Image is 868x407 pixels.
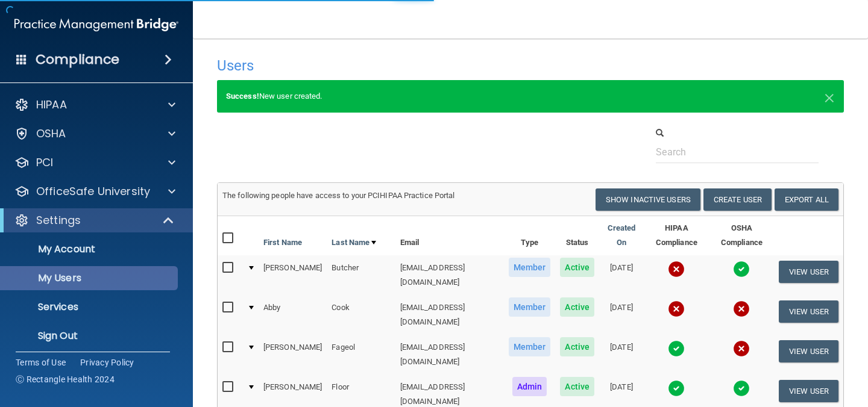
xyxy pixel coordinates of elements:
img: tick.e7d51cea.svg [668,380,685,397]
strong: Success! [226,92,259,101]
iframe: Drift Widget Chat Controller [659,322,854,370]
p: Services [8,301,172,313]
th: Status [555,216,599,255]
span: Active [560,258,594,277]
a: Export All [775,188,838,211]
span: Ⓒ Rectangle Health 2024 [16,373,115,385]
th: OSHA Compliance [709,216,774,255]
div: New user created. [217,80,844,113]
span: Active [560,377,594,396]
td: Butcher [327,255,395,295]
img: cross.ca9f0e7f.svg [733,300,750,317]
h4: Users [217,58,575,73]
img: PMB logo [14,13,178,37]
td: [DATE] [599,255,644,295]
a: Privacy Policy [80,356,134,368]
p: HIPAA [36,98,67,112]
span: Member [509,258,551,277]
button: View User [779,261,838,283]
th: HIPAA Compliance [644,216,709,255]
td: [DATE] [599,335,644,374]
a: PCI [14,155,175,170]
p: Sign Out [8,330,172,342]
img: cross.ca9f0e7f.svg [668,261,685,278]
p: OSHA [36,126,66,141]
td: [DATE] [599,295,644,335]
td: Cook [327,295,395,335]
span: Active [560,297,594,317]
p: OfficeSafe University [36,184,150,199]
span: Member [509,337,551,356]
span: × [824,84,835,108]
p: My Account [8,243,172,255]
a: First Name [263,235,302,250]
td: [EMAIL_ADDRESS][DOMAIN_NAME] [395,255,504,295]
a: Last Name [332,235,376,250]
img: tick.e7d51cea.svg [733,261,750,278]
a: Settings [14,213,175,228]
a: HIPAA [14,98,175,112]
td: [EMAIL_ADDRESS][DOMAIN_NAME] [395,335,504,374]
img: cross.ca9f0e7f.svg [668,300,685,317]
a: OfficeSafe University [14,184,175,199]
button: Show Inactive Users [596,188,700,211]
p: Settings [36,213,81,228]
h4: Compliance [36,51,119,68]
a: OSHA [14,126,175,141]
td: [PERSON_NAME] [259,335,327,374]
p: My Users [8,272,172,284]
p: PCI [36,155,53,170]
th: Type [504,216,556,255]
span: Admin [512,377,547,396]
span: The following people have access to your PCIHIPAA Practice Portal [222,191,455,200]
button: View User [779,380,838,402]
button: View User [779,300,838,323]
th: Email [395,216,504,255]
button: Close [824,89,835,104]
td: Fageol [327,335,395,374]
td: Abby [259,295,327,335]
img: tick.e7d51cea.svg [733,380,750,397]
input: Search [656,141,818,163]
a: Created On [604,221,639,250]
span: Active [560,337,594,356]
a: Terms of Use [16,356,66,368]
td: [EMAIL_ADDRESS][DOMAIN_NAME] [395,295,504,335]
button: Create User [703,188,772,211]
td: [PERSON_NAME] [259,255,327,295]
span: Member [509,297,551,317]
